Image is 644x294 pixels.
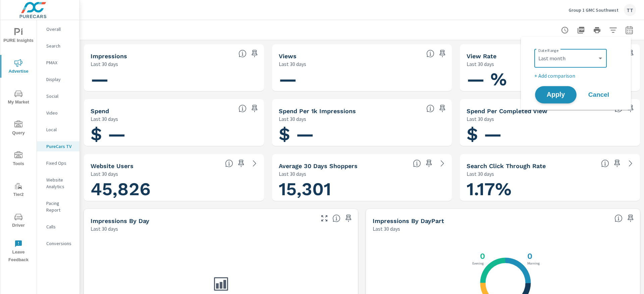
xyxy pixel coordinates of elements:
h1: 15,301 [279,178,445,201]
div: Overall [37,24,79,34]
span: Save this to your personalized report [437,103,448,114]
button: Apply Filters [606,23,620,37]
h5: Spend [91,107,109,115]
a: See more details in report [437,158,448,169]
p: Last 30 days [91,60,118,68]
h1: 45,826 [91,178,257,201]
p: Local [46,126,74,133]
h1: $ — [91,123,257,146]
p: PureCars TV [46,143,74,150]
button: Print Report [590,23,604,37]
span: Apply [542,92,570,98]
div: Search [37,41,79,51]
span: Number of times your connected TV ad was viewed completely by a user. [Source: This data is provi... [426,50,434,58]
h5: Spend Per Completed View [467,107,547,115]
button: Select Date Range [623,23,636,37]
p: Calls [46,223,74,230]
span: Only DoubleClick Video impressions can be broken down by time of day. [614,214,623,222]
span: The number of impressions, broken down by the day of the week they occurred. [332,214,340,222]
h5: Impressions by DayPart [373,217,444,224]
p: Website Analytics [46,176,74,190]
span: Cancel [585,92,612,98]
span: Save this to your personalized report [437,48,448,59]
p: + Add comparison [534,72,620,80]
div: Social [37,91,79,101]
p: Last 30 days [91,170,118,178]
span: Cost of your connected TV ad campaigns. [Source: This data is provided by the video advertising p... [238,104,247,113]
p: Conversions [46,240,74,247]
h1: — % [467,68,633,91]
div: TT [624,4,636,16]
h1: — [279,68,445,91]
p: Last 30 days [467,115,494,123]
span: Tier2 [2,182,35,199]
button: Apply [535,86,577,103]
span: Leave Feedback [2,240,35,264]
p: PMAX [46,59,74,66]
span: Save this to your personalized report [612,158,623,169]
p: Overall [46,26,74,32]
h1: — [91,68,257,91]
p: Last 30 days [279,60,306,68]
span: Save this to your personalized report [249,48,260,59]
h5: Views [279,53,297,60]
span: Total spend per 1,000 impressions. [Source: This data is provided by the video advertising platform] [426,104,434,113]
div: Website Analytics [37,175,79,192]
p: Group 1 GMC Southwest [569,7,619,13]
span: Unique website visitors over the selected time period. [Source: Website Analytics] [225,159,233,167]
div: Fixed Ops [37,158,79,168]
p: Evening [471,262,485,265]
span: Query [2,121,35,137]
p: Last 30 days [91,115,118,123]
p: Last 30 days [373,225,400,233]
h5: Impressions by Day [91,217,149,224]
p: Last 30 days [467,170,494,178]
p: Video [46,109,74,116]
button: Make Fullscreen [319,213,330,224]
h1: 1.17% [467,178,633,201]
span: My Market [2,90,35,106]
h5: Spend Per 1k Impressions [279,107,356,115]
span: Save this to your personalized report [236,158,247,169]
div: PMAX [37,58,79,68]
h5: Website Users [91,162,133,169]
a: See more details in report [625,158,636,169]
p: Last 30 days [467,60,494,68]
p: Social [46,93,74,99]
span: Driver [2,213,35,229]
button: "Export Report to PDF" [574,23,588,37]
p: Search [46,43,74,49]
h5: Average 30 Days Shoppers [279,162,358,169]
p: Display [46,76,74,83]
span: PURE Insights [2,28,35,45]
span: Percentage of users who viewed your campaigns who clicked through to your website. For example, i... [601,159,609,167]
h5: Search Click Through Rate [467,162,546,169]
p: Morning [526,262,541,265]
div: Display [37,74,79,84]
p: Last 30 days [279,170,306,178]
p: Last 30 days [279,115,306,123]
h3: 0 [526,251,532,261]
div: Calls [37,222,79,232]
p: Fixed Ops [46,160,74,166]
div: Conversions [37,238,79,248]
span: Save this to your personalized report [424,158,434,169]
span: Save this to your personalized report [343,213,354,224]
h5: View Rate [467,53,496,60]
div: nav menu [0,20,37,267]
h3: 0 [479,251,485,261]
div: Local [37,125,79,135]
span: Save this to your personalized report [625,213,636,224]
span: Advertise [2,59,35,75]
h5: Impressions [91,53,127,60]
p: Last 30 days [91,225,118,233]
span: Save this to your personalized report [249,103,260,114]
p: Pacing Report [46,200,74,213]
span: Tools [2,151,35,168]
button: Cancel [579,86,619,103]
div: PureCars TV [37,141,79,151]
div: Pacing Report [37,198,79,215]
span: Number of times your connected TV ad was presented to a user. [Source: This data is provided by t... [238,50,247,58]
a: See more details in report [249,158,260,169]
span: A rolling 30 day total of daily Shoppers on the dealership website, averaged over the selected da... [413,159,421,167]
